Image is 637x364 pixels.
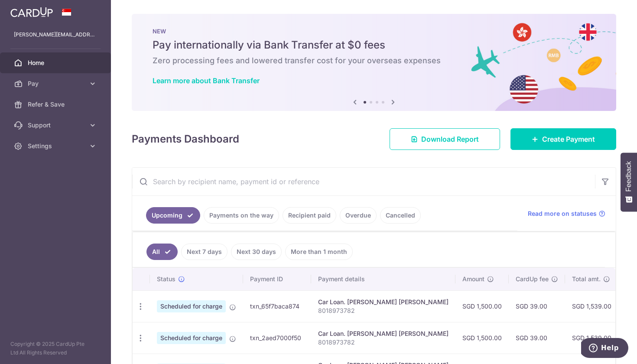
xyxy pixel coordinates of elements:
a: Download Report [390,128,500,150]
h6: Zero processing fees and lowered transfer cost for your overseas expenses [153,55,595,66]
input: Search by recipient name, payment id or reference [132,168,595,195]
span: Create Payment [542,134,595,144]
span: Amount [462,275,484,283]
a: Cancelled [380,207,421,224]
p: 8018973782 [318,338,448,347]
iframe: Opens a widget where you can find more information [581,338,628,360]
a: All [146,244,178,260]
div: Car Loan. [PERSON_NAME] [PERSON_NAME] [318,298,448,306]
a: Payments on the way [204,207,279,224]
span: Pay [28,79,85,88]
a: More than 1 month [285,244,353,260]
a: Overdue [340,207,377,224]
span: Home [28,58,85,67]
span: Status [157,275,175,283]
span: Settings [28,142,85,150]
a: Recipient paid [283,207,336,224]
td: txn_2aed7000f50 [243,322,311,354]
td: txn_65f7baca874 [243,290,311,322]
a: Next 30 days [231,244,282,260]
img: Bank transfer banner [132,14,616,111]
span: Read more on statuses [528,209,597,218]
td: SGD 1,539.00 [565,290,618,322]
span: Feedback [625,161,633,192]
h4: Payments Dashboard [132,131,239,147]
img: CardUp [10,7,53,17]
span: CardUp fee [516,275,549,283]
button: Feedback - Show survey [621,153,637,211]
a: Read more on statuses [528,209,605,218]
th: Payment ID [243,268,311,290]
h5: Pay internationally via Bank Transfer at $0 fees [153,38,595,52]
p: 8018973782 [318,306,448,315]
a: Create Payment [510,128,616,150]
a: Next 7 days [181,244,227,260]
th: Payment details [311,268,455,290]
span: Scheduled for charge [157,300,226,312]
td: SGD 1,500.00 [455,322,509,354]
span: Scheduled for charge [157,332,226,344]
td: SGD 39.00 [509,290,565,322]
td: SGD 1,539.00 [565,322,618,354]
td: SGD 1,500.00 [455,290,509,322]
p: NEW [153,28,595,35]
td: SGD 39.00 [509,322,565,354]
span: Refer & Save [28,100,85,109]
span: Support [28,121,85,130]
div: Car Loan. [PERSON_NAME] [PERSON_NAME] [318,329,448,338]
span: Download Report [421,134,479,144]
span: Total amt. [572,275,601,283]
a: Upcoming [146,207,200,224]
a: Learn more about Bank Transfer [153,76,260,85]
p: [PERSON_NAME][EMAIL_ADDRESS][DOMAIN_NAME] [14,30,97,39]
